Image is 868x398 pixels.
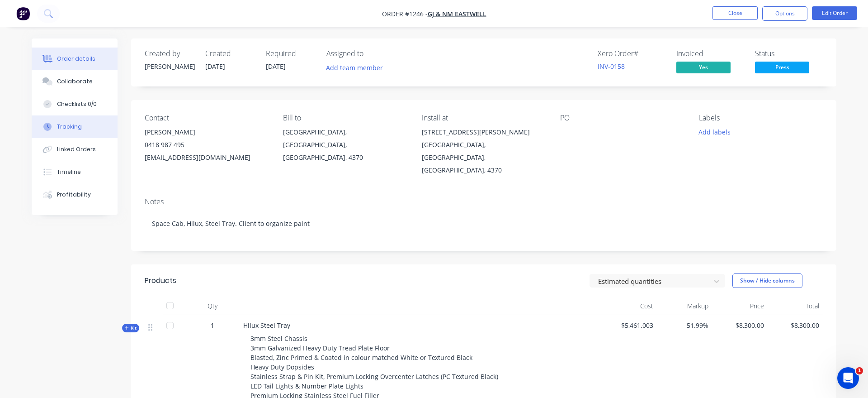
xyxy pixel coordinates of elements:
[762,6,807,21] button: Options
[266,49,316,58] div: Required
[676,49,744,58] div: Invoiced
[660,321,709,330] span: 51.99%
[205,49,255,58] div: Created
[598,49,665,58] div: Xero Order #
[125,325,137,331] span: Kit
[145,114,269,122] div: Contact
[57,145,96,153] div: Linked Orders
[601,297,657,315] div: Cost
[32,93,118,115] button: Checklists 0/0
[755,62,809,73] span: Press
[32,70,118,93] button: Collaborate
[283,126,407,164] div: [GEOGRAPHIC_DATA], [GEOGRAPHIC_DATA], [GEOGRAPHIC_DATA], 4370
[326,62,388,74] button: Add team member
[145,49,194,58] div: Created by
[145,62,194,71] div: [PERSON_NAME]
[57,55,95,63] div: Order details
[16,7,30,20] img: Factory
[122,324,139,332] button: Kit
[598,62,625,71] a: INV-0158
[755,62,809,75] button: Press
[283,114,407,122] div: Bill to
[837,367,859,389] iframe: Intercom live chat
[422,126,546,139] div: [STREET_ADDRESS][PERSON_NAME]
[185,297,240,315] div: Qty
[321,62,388,74] button: Add team member
[32,161,118,183] button: Timeline
[57,123,82,131] div: Tracking
[57,191,91,199] div: Profitability
[422,114,546,122] div: Install at
[712,297,768,315] div: Price
[266,62,286,71] span: [DATE]
[856,367,863,374] span: 1
[32,115,118,138] button: Tracking
[768,297,823,315] div: Total
[605,321,653,330] span: $5,461.003
[32,183,118,206] button: Profitability
[716,321,764,330] span: $8,300.00
[205,62,225,71] span: [DATE]
[145,210,823,237] div: Space Cab, Hilux, Steel Tray. Client to organize paint
[732,273,802,288] button: Show / Hide columns
[243,321,290,330] span: Hilux Steel Tray
[145,126,269,164] div: [PERSON_NAME]0418 987 495[EMAIL_ADDRESS][DOMAIN_NAME]
[712,6,758,20] button: Close
[428,10,486,18] a: GJ & NM Eastwell
[145,275,176,286] div: Products
[699,114,823,122] div: Labels
[560,114,684,122] div: PO
[693,126,735,138] button: Add labels
[676,62,731,73] span: Yes
[422,126,546,177] div: [STREET_ADDRESS][PERSON_NAME][GEOGRAPHIC_DATA], [GEOGRAPHIC_DATA], [GEOGRAPHIC_DATA], 4370
[657,297,712,315] div: Markup
[326,49,417,58] div: Assigned to
[145,197,823,206] div: Notes
[57,100,97,108] div: Checklists 0/0
[57,77,93,86] div: Collaborate
[812,6,857,20] button: Edit Order
[382,10,428,18] span: Order #1246 -
[145,126,269,139] div: [PERSON_NAME]
[57,168,81,176] div: Timeline
[755,49,823,58] div: Status
[145,151,269,164] div: [EMAIL_ADDRESS][DOMAIN_NAME]
[771,321,820,330] span: $8,300.00
[211,321,214,330] span: 1
[145,139,269,151] div: 0418 987 495
[422,139,546,177] div: [GEOGRAPHIC_DATA], [GEOGRAPHIC_DATA], [GEOGRAPHIC_DATA], 4370
[32,48,118,70] button: Order details
[32,138,118,161] button: Linked Orders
